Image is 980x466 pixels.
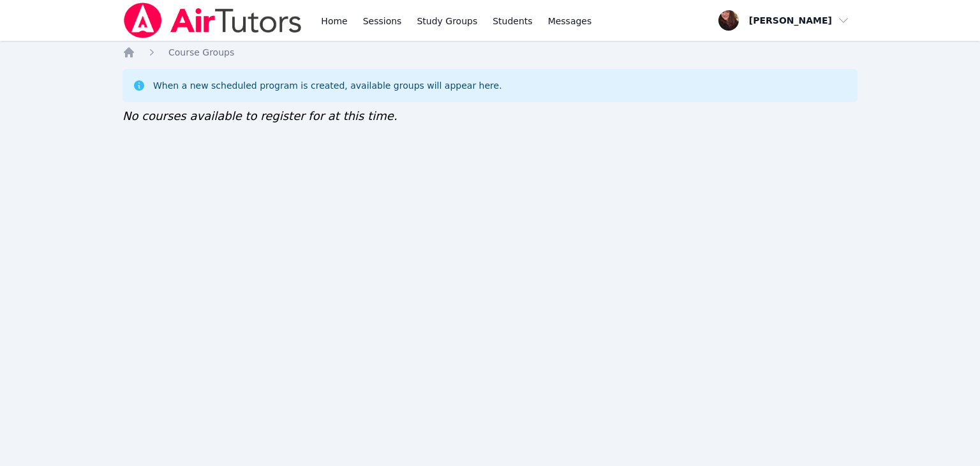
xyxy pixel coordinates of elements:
[122,46,857,59] nav: Breadcrumb
[548,15,592,27] span: Messages
[153,79,502,92] div: When a new scheduled program is created, available groups will appear here.
[168,46,234,59] a: Course Groups
[122,109,397,123] span: No courses available to register for at this time.
[168,47,234,57] span: Course Groups
[122,3,303,38] img: Air Tutors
